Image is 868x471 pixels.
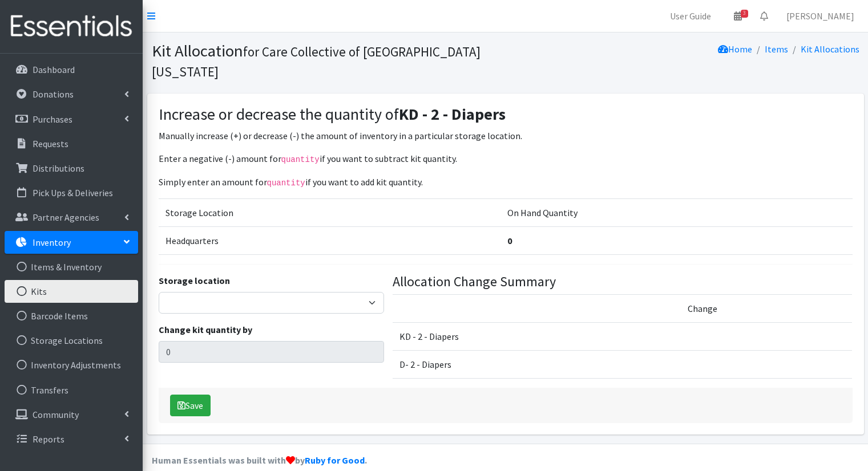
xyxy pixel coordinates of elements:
[5,428,138,450] a: Reports
[152,41,502,80] h1: Kit Allocation
[159,226,501,254] td: Headquarters
[170,395,211,416] button: Save
[33,212,99,223] p: Partner Agencies
[801,43,859,55] a: Kit Allocations
[725,5,751,27] a: 3
[33,138,68,149] p: Requests
[5,354,138,376] a: Inventory Adjustments
[33,433,64,445] p: Reports
[5,403,138,426] a: Community
[33,409,79,420] p: Community
[33,64,75,75] p: Dashboard
[281,155,320,164] code: quantity
[5,231,138,254] a: Inventory
[5,255,138,278] a: Items & Inventory
[159,274,230,287] label: Storage location
[152,454,367,466] strong: Human Essentials was built with by .
[33,113,72,125] p: Purchases
[5,7,138,46] img: HumanEssentials
[5,206,138,229] a: Partner Agencies
[5,157,138,180] a: Distributions
[33,187,113,198] p: Pick Ups & Deliveries
[393,323,681,351] td: KD - 2 - Diapers
[159,105,853,124] h3: Increase or decrease the quantity of
[33,88,74,100] p: Donations
[5,132,138,155] a: Requests
[159,152,853,166] p: Enter a negative (-) amount for if you want to subtract kit quantity.
[5,329,138,352] a: Storage Locations
[305,454,365,466] a: Ruby for Good
[159,323,252,336] label: Change kit quantity by
[159,175,853,189] p: Simply enter an amount for if you want to add kit quantity.
[393,274,853,290] h4: Allocation Change Summary
[661,5,720,27] a: User Guide
[765,43,788,55] a: Items
[393,351,681,379] td: D- 2 - Diapers
[718,43,752,55] a: Home
[5,181,138,204] a: Pick Ups & Deliveries
[5,58,138,81] a: Dashboard
[5,83,138,105] a: Donations
[5,304,138,327] a: Barcode Items
[681,295,852,323] td: Change
[741,10,748,18] span: 3
[5,379,138,401] a: Transfers
[33,163,84,174] p: Distributions
[152,43,481,80] small: for Care Collective of [GEOGRAPHIC_DATA][US_STATE]
[500,198,852,226] td: On Hand Quantity
[159,129,853,143] p: Manually increase (+) or decrease (-) the amount of inventory in a particular storage location.
[5,280,138,303] a: Kits
[267,178,305,188] code: quantity
[777,5,863,27] a: [PERSON_NAME]
[5,108,138,131] a: Purchases
[33,237,71,248] p: Inventory
[159,198,501,226] td: Storage Location
[399,104,506,124] strong: KD - 2 - Diapers
[507,235,512,246] strong: 0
